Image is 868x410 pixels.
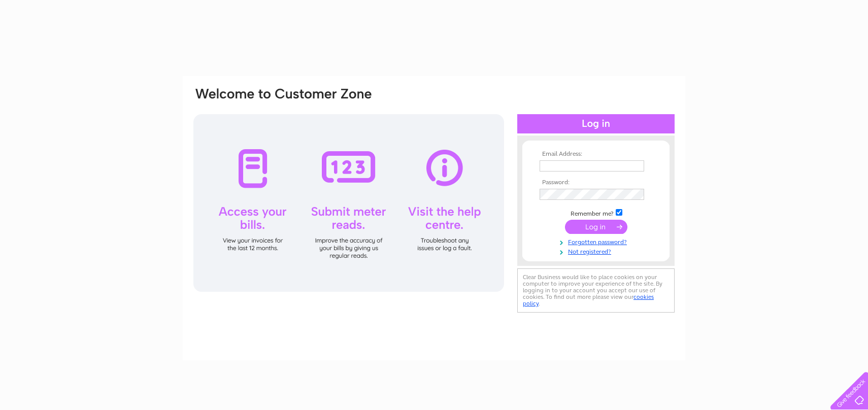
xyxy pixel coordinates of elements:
a: Not registered? [540,246,655,256]
input: Submit [565,220,627,234]
div: Clear Business would like to place cookies on your computer to improve your experience of the sit... [517,268,675,313]
th: Password: [537,179,655,186]
a: cookies policy [523,293,654,307]
a: Forgotten password? [540,236,655,246]
th: Email Address: [537,151,655,158]
td: Remember me? [537,208,655,218]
